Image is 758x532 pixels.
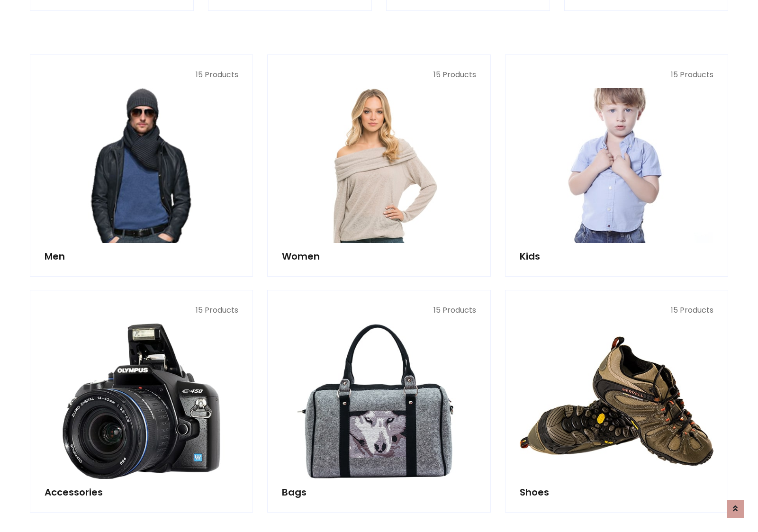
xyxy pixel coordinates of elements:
[520,305,713,316] p: 15 Products
[282,69,476,81] p: 15 Products
[45,69,238,81] p: 15 Products
[45,251,238,262] h5: Men
[45,305,238,316] p: 15 Products
[520,487,713,498] h5: Shoes
[282,487,476,498] h5: Bags
[282,251,476,262] h5: Women
[45,487,238,498] h5: Accessories
[282,305,476,316] p: 15 Products
[520,69,713,81] p: 15 Products
[520,251,713,262] h5: Kids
